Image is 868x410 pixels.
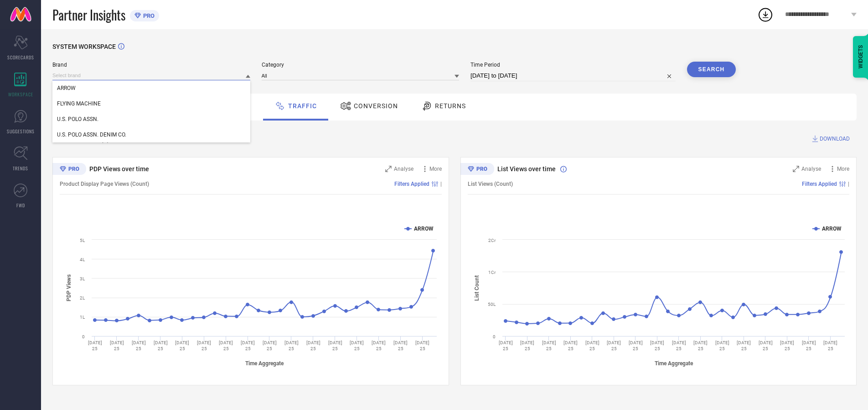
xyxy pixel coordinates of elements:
[52,111,250,127] div: U.S. POLO ASSN.
[16,202,25,209] span: FWD
[52,71,250,80] input: Select brand
[801,166,821,172] span: Analyse
[672,340,686,351] text: [DATE] 25
[470,70,676,81] input: Select time period
[245,360,284,367] tspan: Time Aggregate
[175,340,189,351] text: [DATE] 25
[350,340,364,351] text: [DATE] 25
[328,340,342,351] text: [DATE] 25
[89,165,149,173] span: PDP Views over time
[52,96,250,111] div: FLYING MACHINE
[394,181,429,187] span: Filters Applied
[132,340,146,351] text: [DATE] 25
[497,165,556,173] span: List Views over time
[7,128,35,135] span: SUGGESTIONS
[80,276,85,281] text: 3L
[57,116,98,122] span: U.S. POLO ASSN.
[60,181,149,187] span: Product Display Page Views (Count)
[414,226,434,232] text: ARROW
[354,102,398,110] span: Conversion
[263,340,277,351] text: [DATE] 25
[460,163,494,177] div: Premium
[542,340,556,351] text: [DATE] 25
[141,12,155,19] span: PRO
[262,62,460,68] span: Category
[780,340,794,351] text: [DATE] 25
[80,257,85,262] text: 4L
[57,100,101,107] span: FLYING MACHINE
[415,340,429,351] text: [DATE] 25
[801,340,816,351] text: [DATE] 25
[520,340,534,351] text: [DATE] 25
[468,181,513,187] span: List Views (Count)
[57,85,76,91] span: ARROW
[737,340,751,351] text: [DATE] 25
[470,62,676,68] span: Time Period
[488,270,496,275] text: 1Cr
[80,238,85,243] text: 5L
[429,166,442,172] span: More
[693,340,708,351] text: [DATE] 25
[563,340,578,351] text: [DATE] 25
[498,340,512,351] text: [DATE] 25
[440,181,442,187] span: |
[607,340,621,351] text: [DATE] 25
[385,166,392,172] svg: Zoom
[757,6,774,23] div: Open download list
[7,54,34,61] span: SCORECARDS
[154,340,168,351] text: [DATE] 25
[488,302,496,307] text: 50L
[493,334,496,339] text: 0
[822,226,842,232] text: ARROW
[284,340,299,351] text: [DATE] 25
[793,166,799,172] svg: Zoom
[372,340,386,351] text: [DATE] 25
[715,340,729,351] text: [DATE] 25
[52,43,116,50] span: SYSTEM WORKSPACE
[13,165,28,172] span: TRENDS
[219,340,233,351] text: [DATE] 25
[288,102,317,110] span: Traffic
[474,275,480,300] tspan: List Count
[110,340,124,351] text: [DATE] 25
[52,163,86,177] div: Premium
[758,340,772,351] text: [DATE] 25
[8,91,33,98] span: WORKSPACE
[802,181,837,187] span: Filters Applied
[837,166,849,172] span: More
[57,131,126,138] span: U.S. POLO ASSN. DENIM CO.
[52,5,125,24] span: Partner Insights
[52,127,250,142] div: U.S. POLO ASSN. DENIM CO.
[66,274,72,301] tspan: PDP Views
[585,340,599,351] text: [DATE] 25
[80,315,85,320] text: 1L
[394,166,413,172] span: Analyse
[306,340,320,351] text: [DATE] 25
[628,340,642,351] text: [DATE] 25
[80,295,85,300] text: 2L
[197,340,211,351] text: [DATE] 25
[687,62,736,77] button: Search
[52,62,250,68] span: Brand
[88,340,102,351] text: [DATE] 25
[823,340,837,351] text: [DATE] 25
[848,181,849,187] span: |
[435,102,466,110] span: Returns
[82,334,85,339] text: 0
[820,134,850,143] span: DOWNLOAD
[654,360,693,367] tspan: Time Aggregate
[393,340,408,351] text: [DATE] 25
[650,340,664,351] text: [DATE] 25
[52,80,250,96] div: ARROW
[241,340,255,351] text: [DATE] 25
[488,238,496,243] text: 2Cr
